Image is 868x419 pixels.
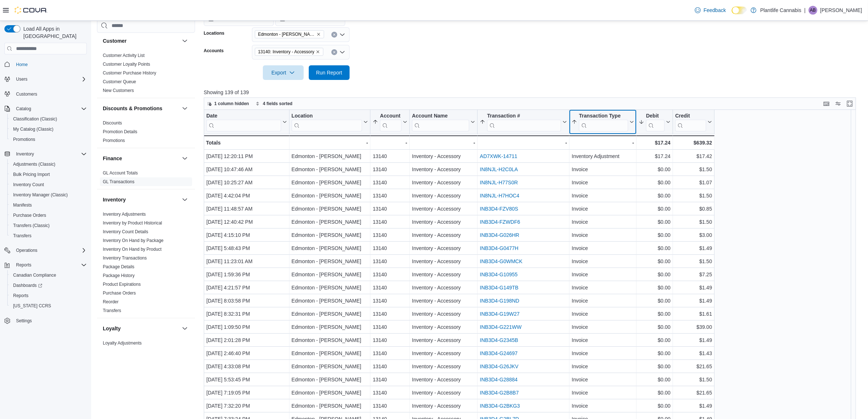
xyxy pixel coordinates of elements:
div: 13140 [373,244,407,253]
button: Finance [103,155,179,162]
span: Feedback [704,7,726,14]
button: Date [206,113,287,131]
div: Edmonton - [PERSON_NAME] [291,257,368,266]
button: Inventory [103,196,179,203]
a: INB3D4-G10955 [480,272,518,278]
span: New Customers [103,88,134,93]
span: Inventory Adjustments [103,211,146,217]
a: INB3D4-G2345B [480,338,518,343]
a: GL Account Totals [103,170,138,176]
div: Inventory - Accessory [412,152,475,161]
div: Inventory - Accessory [412,218,475,227]
a: INB3D4-G2B8B7 [480,390,519,396]
a: Feedback [692,3,729,18]
div: Account Name [412,113,469,120]
a: INB3D4-G198ND [480,298,519,304]
div: Edmonton - [PERSON_NAME] [291,192,368,200]
a: Inventory On Hand by Product [103,247,161,252]
button: Run Report [309,65,350,80]
p: Showing 139 of 139 [204,89,863,96]
a: INB3D4-G0WMCK [480,259,522,265]
div: Invoice [572,218,634,227]
div: Date [206,113,281,131]
button: 4 fields sorted [253,99,295,108]
button: Transfers [7,231,90,241]
div: - [572,138,634,147]
span: Users [16,76,27,82]
a: Customers [13,90,40,99]
span: 1 column hidden [214,101,249,107]
a: My Catalog (Classic) [10,125,57,134]
div: [DATE] 12:20:11 PM [206,152,287,161]
span: Home [16,62,28,68]
label: Accounts [204,48,224,54]
button: My Catalog (Classic) [7,124,90,134]
span: Manifests [10,201,87,209]
h3: Loyalty [103,325,121,332]
div: $0.00 [639,231,670,240]
button: Finance [180,154,189,163]
span: Run Report [316,69,342,76]
div: Credit [675,113,706,131]
div: Inventory - Accessory [412,231,475,240]
h3: Inventory [103,196,126,203]
div: [DATE] 4:42:04 PM [206,192,287,200]
div: - [373,138,407,147]
div: Inventory Adjustment [572,152,634,161]
span: Promotions [10,135,87,144]
a: Bulk Pricing Import [10,170,53,179]
span: Inventory Count [10,180,87,189]
button: Open list of options [339,32,345,38]
div: Totals [206,138,287,147]
div: Inventory - Accessory [412,192,475,200]
h3: Finance [103,155,122,162]
a: Promotion Details [103,129,137,134]
div: $1.50 [675,192,712,200]
span: Discounts [103,120,122,126]
img: Cova [15,7,47,14]
span: Operations [16,247,38,253]
a: Transfers [103,308,121,313]
a: Package Details [103,264,135,269]
a: INB3D4-G19W27 [480,311,519,317]
span: 13140: Inventory - Accessory [255,48,324,56]
div: Transaction Type [579,113,628,120]
div: - [291,138,368,147]
div: Aran Bhagrath [809,6,817,15]
span: Canadian Compliance [13,272,56,278]
div: Invoice [572,244,634,253]
div: Account Name [412,113,469,131]
button: Users [13,75,30,84]
div: [DATE] 10:25:27 AM [206,178,287,187]
button: Classification (Classic) [7,114,90,124]
a: INB3D4-G149TB [480,285,518,291]
a: Inventory Manager (Classic) [10,191,71,199]
a: Transfers [10,231,34,240]
span: Promotions [103,138,125,143]
a: Inventory by Product Historical [103,220,162,226]
div: Location [291,113,362,120]
a: AD7XWK-14711 [480,154,517,159]
div: [DATE] 5:48:43 PM [206,244,287,253]
span: Customers [13,89,87,99]
div: [DATE] 12:40:42 PM [206,218,287,227]
nav: Complex example [4,56,87,345]
span: 13140: Inventory - Accessory [258,48,315,55]
button: Users [1,74,90,84]
div: Edmonton - [PERSON_NAME] [291,244,368,253]
span: Bulk Pricing Import [13,172,50,177]
div: - [480,138,567,147]
button: Account # [373,113,407,131]
span: Reports [13,261,87,269]
div: Credit [675,113,706,120]
span: Reports [10,291,87,300]
div: 13140 [373,205,407,214]
span: Classification (Classic) [13,116,57,122]
div: 13140 [373,152,407,161]
span: Inventory Count Details [103,229,148,235]
span: Settings [13,316,87,325]
p: [PERSON_NAME] [820,6,862,15]
button: Account Name [412,113,475,131]
div: 13140 [373,178,407,187]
